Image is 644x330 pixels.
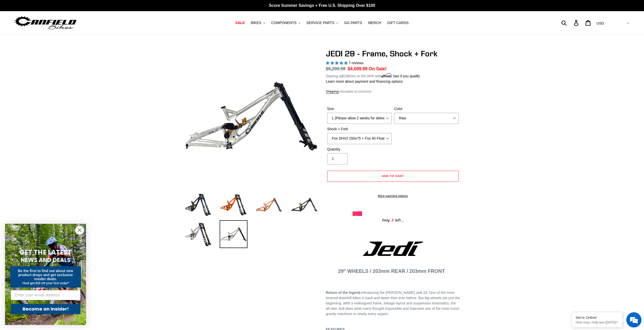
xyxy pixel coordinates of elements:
span: 5.00 stars [326,61,349,65]
img: Load image into Gallery viewer, JEDI 29 - Frame, Shock + Fork [255,191,283,219]
input: Enter your email address [11,290,80,300]
button: Become an Insider! [11,304,80,314]
img: Load image into Gallery viewer, JEDI 29 - Frame, Shock + Fork [184,191,212,219]
img: d_696896380_company_1647369064580_696896380 [16,25,29,38]
span: *And get $10 off your first order* [22,281,69,285]
div: Chat with us now [34,28,93,35]
p: How may I help you today? [576,320,619,324]
span: GIFT CARDS [387,21,409,25]
img: Load image into Gallery viewer, JEDI 29 - Frame, Shock + Fork [220,191,247,219]
img: Canfield Bikes [14,15,77,31]
span: $196 [342,74,350,78]
div: Minimize live chat window [83,3,95,15]
a: GG PARTS [342,19,365,26]
span: SALE [235,21,245,25]
label: Quantity [327,147,392,152]
div: We're Online! [576,316,619,320]
span: On Sale! [369,65,387,72]
a: GIFT CARDS [385,19,411,26]
button: BIKES [248,19,267,26]
span: Introducing the [PERSON_NAME] Jedi 29. One of the most revered downhill bikes is back and faster ... [326,291,460,316]
textarea: Type your message and hit 'Enter' [3,138,96,156]
b: Return of the legend. [326,291,361,295]
p: Starting at /mo or 0% APR with . [326,72,420,79]
span: 7 reviews [348,61,363,65]
a: Shipping [326,90,339,94]
span: Be the first to find out about new product drops and get exclusive insider deals. [18,269,73,281]
label: Size [327,106,392,112]
button: SERVICE PARTS [304,19,341,26]
input: Search [564,17,577,28]
span: SERVICE PARTS [306,21,334,25]
span: GG PARTS [344,21,362,25]
div: Only left... [352,216,433,224]
div: Navigation go back [6,28,13,35]
label: Shock + Fork [327,126,392,132]
button: Close dialog [75,226,84,235]
span: COMPONENTS [271,21,297,25]
a: Learn more about payment and financing options [326,79,403,83]
h1: JEDI 29 - Frame, Shock + Fork [326,49,460,58]
span: BIKES [251,21,261,25]
span: Affirm [381,73,392,78]
img: Load image into Gallery viewer, JEDI 29 - Frame, Shock + Fork [290,191,318,219]
s: $5,299.99 [326,66,346,71]
span: GET THE LATEST [19,248,72,257]
span: $4,699.99 [348,66,367,71]
a: MERCH [366,19,384,26]
a: See if you qualify - Learn more about Affirm Financing (opens in modal) [393,74,420,78]
span: Add to cart [382,174,404,178]
button: Add to cart [327,171,459,182]
img: Load image into Gallery viewer, JEDI 29 - Frame, Shock + Fork [184,220,212,248]
a: More payment options [327,194,459,198]
span: 29" WHEELS / 203mm REAR / 203mm FRONT [338,268,445,274]
a: SALE [233,19,247,26]
span: We're online! [29,64,70,115]
img: Load image into Gallery viewer, JEDI 29 - Frame, Shock + Fork [220,220,247,248]
button: COMPONENTS [269,19,303,26]
span: NEWS AND DEALS [21,256,71,264]
span: 3 [390,217,395,224]
label: Color [394,106,459,112]
div: calculated at checkout. [326,89,460,94]
span: MERCH [368,21,381,25]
